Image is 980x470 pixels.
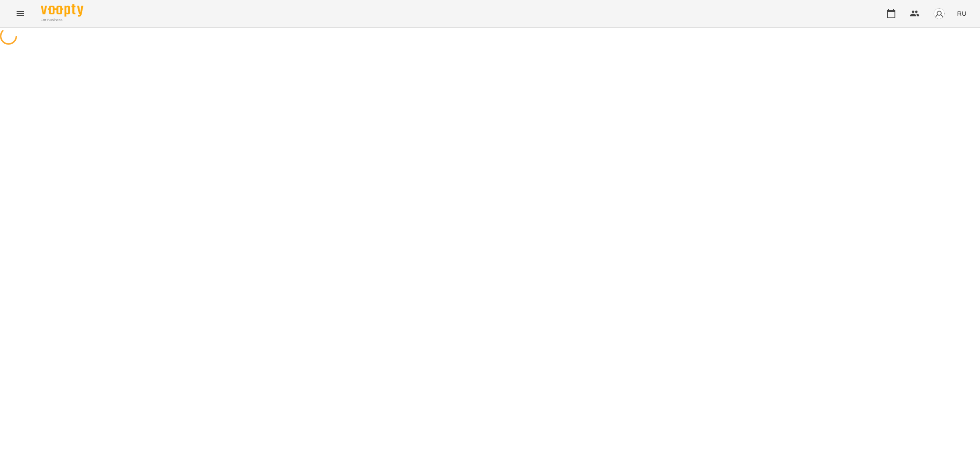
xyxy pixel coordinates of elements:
span: RU [957,9,966,18]
img: Voopty Logo [41,4,83,17]
img: avatar_s.png [933,8,945,20]
button: RU [954,6,970,21]
button: Menu [10,3,31,24]
span: For Business [41,17,83,23]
